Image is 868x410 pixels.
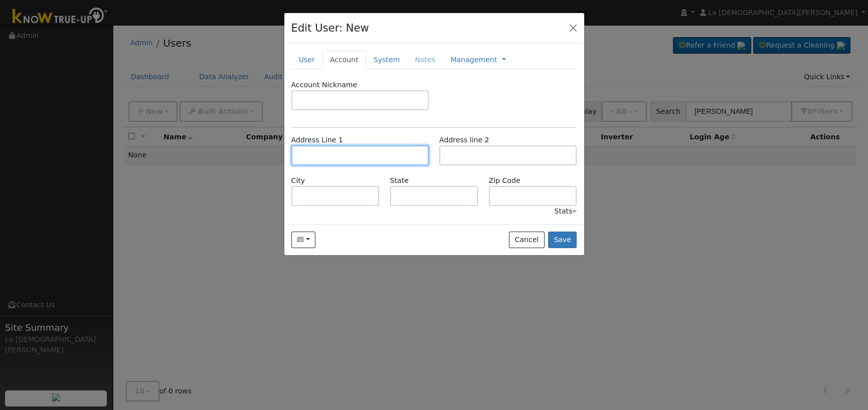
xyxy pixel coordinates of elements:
a: System [366,51,408,69]
label: Address line 2 [439,135,489,145]
label: Zip Code [489,175,520,186]
div: Stats [554,206,577,217]
label: Address Line 1 [291,135,343,145]
label: State [390,175,409,186]
h4: Edit User: New [291,20,369,36]
a: Management [450,55,497,65]
button: carlav_07@hotmail.com [291,232,316,249]
button: Save [548,232,577,249]
a: Account [322,51,366,69]
a: User [291,51,322,69]
label: City [291,175,305,186]
label: Account Nickname [291,80,358,90]
button: Cancel [509,232,545,249]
